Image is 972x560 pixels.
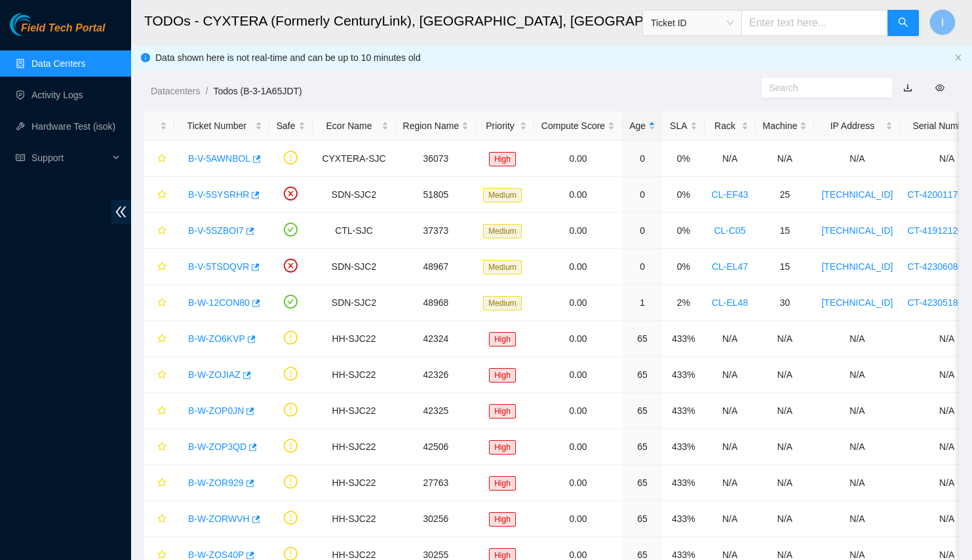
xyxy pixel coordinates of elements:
td: 0.00 [534,141,622,177]
td: N/A [814,141,900,177]
td: N/A [705,429,756,465]
span: star [157,334,166,345]
span: Medium [483,188,522,202]
td: 0 [622,177,663,213]
span: Medium [483,296,522,310]
button: star [151,436,167,457]
span: High [489,440,516,455]
td: 15 [756,249,815,285]
button: star [151,472,167,493]
td: HH-SJC22 [313,465,396,501]
td: N/A [814,321,900,357]
td: 433% [663,501,704,537]
td: 42506 [396,429,476,465]
td: 0.00 [534,285,622,321]
a: B-V-5AWNBOL [188,153,250,164]
td: N/A [814,465,900,501]
span: star [157,406,166,417]
button: star [151,400,167,421]
img: Akamai Technologies [10,13,66,36]
a: B-W-ZOP3QD [188,441,246,452]
a: CL-EL47 [712,261,748,272]
td: 36073 [396,141,476,177]
td: 42326 [396,357,476,393]
td: 0% [663,177,704,213]
td: CYXTERA-SJC [313,141,396,177]
button: download [893,77,922,98]
span: double-left [111,200,131,224]
span: star [157,298,166,308]
span: check-circle [284,223,298,236]
td: HH-SJC22 [313,357,396,393]
td: N/A [756,501,815,537]
span: star [157,514,166,525]
a: B-W-ZOJIAZ [188,369,241,380]
span: star [157,226,166,236]
td: 0.00 [534,321,622,357]
button: search [887,10,919,36]
a: Datacenters [151,86,200,96]
span: star [157,154,166,164]
span: search [898,17,908,29]
td: 0 [622,249,663,285]
span: High [489,476,516,491]
span: exclamation-circle [284,367,298,381]
button: star [151,220,167,241]
button: star [151,364,167,385]
span: exclamation-circle [284,475,298,489]
td: 433% [663,393,704,429]
span: High [489,512,516,527]
button: star [151,184,167,205]
a: CL-C05 [714,225,745,236]
span: Ticket ID [651,13,733,33]
td: 0.00 [534,177,622,213]
td: 0.00 [534,429,622,465]
span: I [941,14,944,31]
td: HH-SJC22 [313,501,396,537]
td: SDN-SJC2 [313,177,396,213]
span: / [205,86,208,96]
td: 48968 [396,285,476,321]
td: N/A [705,393,756,429]
td: 0.00 [534,501,622,537]
span: exclamation-circle [284,439,298,453]
td: N/A [705,357,756,393]
td: 42325 [396,393,476,429]
a: [TECHNICAL_ID] [821,261,893,272]
td: N/A [756,429,815,465]
span: star [157,262,166,272]
td: 0.00 [534,465,622,501]
td: CTL-SJC [313,213,396,249]
span: read [16,153,25,162]
td: N/A [814,393,900,429]
button: star [151,328,167,349]
span: close-circle [284,259,298,272]
td: HH-SJC22 [313,393,396,429]
a: [TECHNICAL_ID] [821,297,893,308]
span: star [157,190,166,200]
button: close [954,54,962,62]
span: Medium [483,224,522,238]
td: 65 [622,501,663,537]
button: star [151,148,167,169]
button: I [929,9,956,35]
td: 65 [622,429,663,465]
button: star [151,256,167,277]
td: 0.00 [534,249,622,285]
td: 30256 [396,501,476,537]
td: N/A [814,501,900,537]
td: N/A [705,321,756,357]
td: 51805 [396,177,476,213]
td: N/A [705,141,756,177]
span: exclamation-circle [284,511,298,525]
td: 65 [622,393,663,429]
td: 25 [756,177,815,213]
td: HH-SJC22 [313,429,396,465]
td: HH-SJC22 [313,321,396,357]
td: 30 [756,285,815,321]
a: B-V-5SYSRHR [188,189,249,200]
button: star [151,292,167,313]
td: N/A [756,465,815,501]
a: B-W-ZOS40P [188,550,244,560]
